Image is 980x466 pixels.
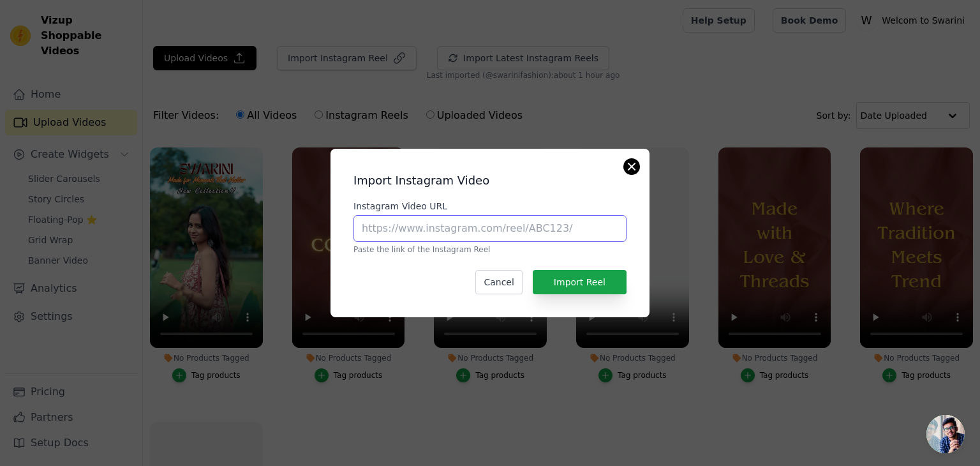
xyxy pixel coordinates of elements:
[475,270,522,294] button: Cancel
[353,215,627,242] input: https://www.instagram.com/reel/ABC123/
[533,270,627,294] button: Import Reel
[624,159,639,174] button: Close modal
[353,172,627,190] h2: Import Instagram Video
[926,415,965,453] a: Open chat
[353,200,627,213] label: Instagram Video URL
[353,244,627,255] p: Paste the link of the Instagram Reel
